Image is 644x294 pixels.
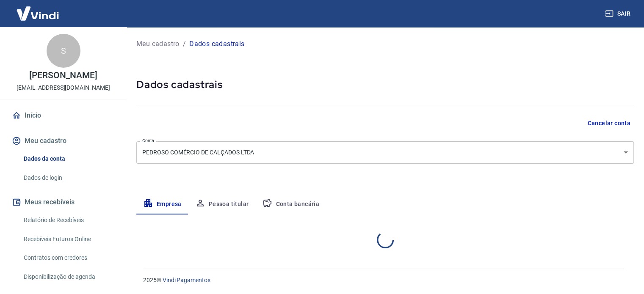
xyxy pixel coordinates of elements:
[136,141,634,164] div: PEDROSO COMÉRCIO DE CALÇADOS LTDA
[20,268,116,286] a: Disponibilização de agenda
[17,83,110,92] p: [EMAIL_ADDRESS][DOMAIN_NAME]
[20,212,116,229] a: Relatório de Recebíveis
[47,34,80,68] div: S
[136,78,634,91] h5: Dados cadastrais
[20,150,116,168] a: Dados da conta
[136,194,188,214] button: Empresa
[188,194,256,214] button: Pessoa titular
[142,137,154,144] label: Conta
[255,194,326,214] button: Conta bancária
[20,249,116,267] a: Contratos com credores
[10,0,65,26] img: Vindi
[603,6,634,22] button: Sair
[136,39,180,49] a: Meu cadastro
[10,106,116,125] a: Início
[183,39,186,49] p: /
[20,231,116,248] a: Recebíveis Futuros Online
[29,71,97,80] p: [PERSON_NAME]
[163,277,210,283] a: Vindi Pagamentos
[584,115,634,131] button: Cancelar conta
[189,39,244,49] p: Dados cadastrais
[10,132,116,150] button: Meu cadastro
[20,169,116,187] a: Dados de login
[143,276,624,285] p: 2025 ©
[10,193,116,212] button: Meus recebíveis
